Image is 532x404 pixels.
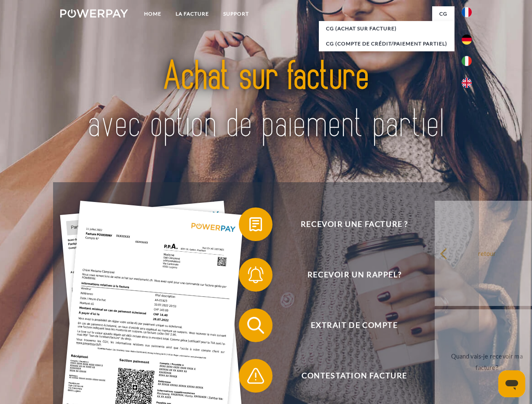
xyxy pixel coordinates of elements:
a: LA FACTURE [168,6,216,21]
img: qb_warning.svg [245,365,266,386]
img: fr [462,7,472,17]
button: Recevoir une facture ? [239,207,458,241]
img: logo-powerpay-white.svg [60,9,128,18]
img: qb_search.svg [245,315,266,336]
span: Extrait de compte [251,308,457,342]
img: qb_bell.svg [245,264,266,285]
a: CG (Compte de crédit/paiement partiel) [319,36,454,51]
a: Home [137,6,168,21]
img: title-powerpay_fr.svg [80,40,452,161]
img: it [462,56,472,66]
img: de [462,35,472,45]
a: CG [432,6,454,21]
img: en [462,78,472,88]
span: Recevoir un rappel? [251,258,457,292]
span: Recevoir une facture ? [251,207,457,241]
button: Contestation Facture [239,359,458,393]
button: Recevoir un rappel? [239,258,458,292]
a: Support [216,6,256,21]
button: Extrait de compte [239,308,458,342]
a: CG (achat sur facture) [319,21,454,36]
img: qb_bill.svg [245,214,266,235]
span: Contestation Facture [251,359,457,393]
iframe: Bouton de lancement de la fenêtre de messagerie [498,370,525,397]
